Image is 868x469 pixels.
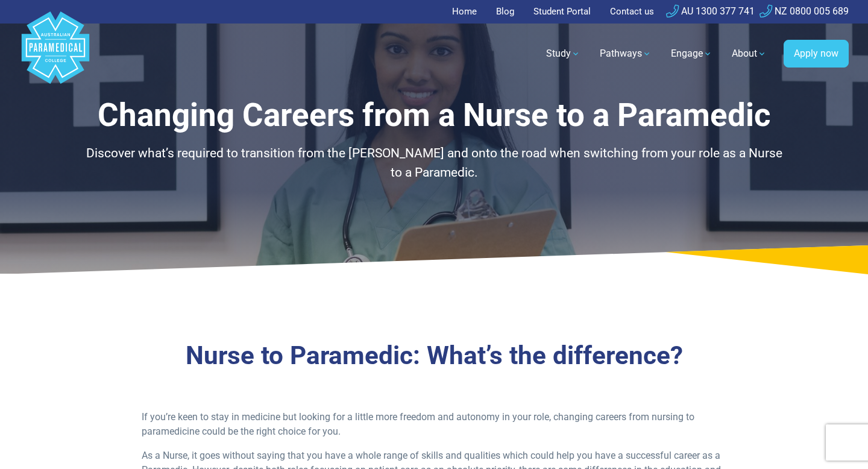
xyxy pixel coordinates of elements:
span: If you’re keen to stay in medicine but looking for a little more freedom and autonomy in your rol... [142,411,694,437]
a: Engage [664,37,720,71]
a: Pathways [593,37,659,71]
span: Discover what’s required to transition from the [PERSON_NAME] and onto the road when switching fr... [86,146,782,180]
a: Study [539,37,588,71]
a: Australian Paramedical College [19,24,92,84]
a: About [725,37,774,71]
a: NZ 0800 005 689 [759,5,849,17]
a: Apply now [784,40,849,68]
h1: Changing Careers from a Nurse to a Paramedic [81,96,787,134]
h3: Nurse to Paramedic: What’s the difference? [81,341,787,371]
a: AU 1300 377 741 [666,5,755,17]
